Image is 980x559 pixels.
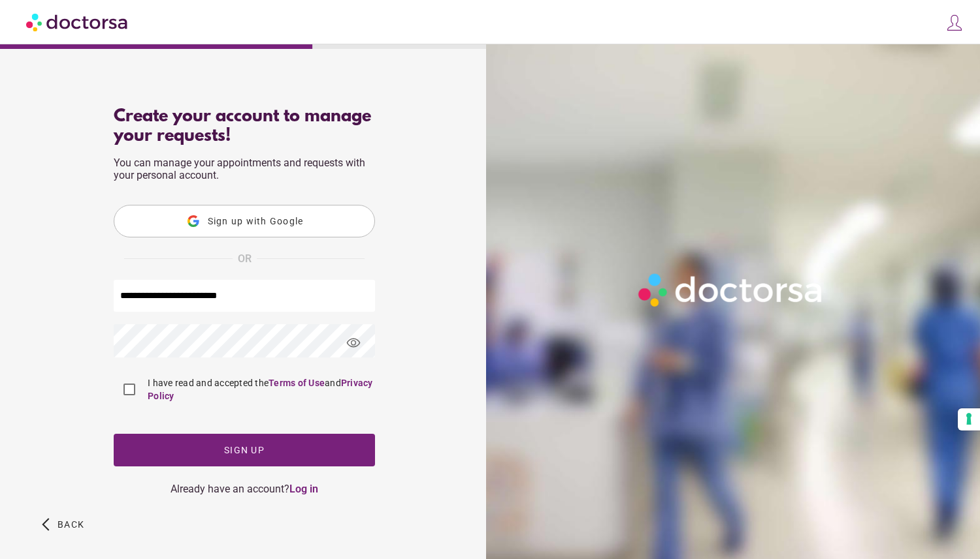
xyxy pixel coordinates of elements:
span: visibility [336,325,371,361]
p: You can manage your appointments and requests with your personal account. [114,157,375,181]
a: Terms of Use [269,378,325,388]
img: Doctorsa.com [26,7,129,37]
span: Sign up [224,445,265,455]
label: I have read and accepted the and [145,376,375,402]
button: Your consent preferences for tracking technologies [958,408,980,431]
button: arrow_back_ios Back [37,508,90,541]
img: icons8-customer-100.png [945,14,964,32]
div: Already have an account? [114,483,375,495]
span: OR [238,250,252,267]
div: Create your account to manage your requests! [114,107,375,146]
a: Log in [289,483,318,495]
button: Sign up [114,434,375,466]
a: Privacy Policy [148,378,373,401]
img: Logo-Doctorsa-trans-White-partial-flat.png [633,268,829,312]
span: Back [57,519,84,530]
span: Sign up with Google [208,216,304,226]
button: Sign up with Google [114,205,375,237]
